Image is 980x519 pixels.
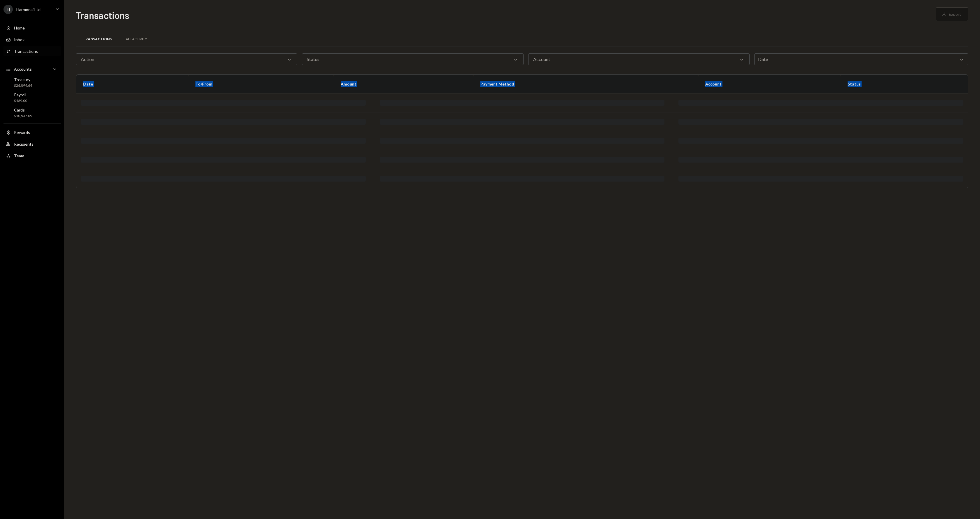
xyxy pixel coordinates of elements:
[188,75,334,93] th: To/From
[3,75,61,89] a: Treasury$26,894.64
[698,75,841,93] th: Account
[754,53,968,65] div: Date
[126,37,147,42] div: All Activity
[14,98,27,103] div: $469.00
[76,53,297,65] div: Action
[14,83,32,88] div: $26,894.64
[83,37,112,42] div: Transactions
[14,49,38,54] div: Transactions
[3,5,13,14] div: H
[3,106,61,120] a: Cards$10,537.09
[302,53,523,65] div: Status
[3,90,61,105] a: Payroll$469.00
[76,75,188,93] th: Date
[14,37,24,42] div: Inbox
[14,107,32,112] div: Cards
[14,92,27,97] div: Payroll
[76,9,129,21] h1: Transactions
[3,64,61,74] a: Accounts
[3,46,61,56] a: Transactions
[473,75,698,93] th: Payment Method
[16,7,41,12] div: Harmonai Ltd
[119,32,154,47] a: All Activity
[76,32,119,47] a: Transactions
[14,77,32,82] div: Treasury
[14,142,34,147] div: Recipients
[14,25,25,30] div: Home
[3,22,61,33] a: Home
[841,75,968,93] th: Status
[14,114,32,119] div: $10,537.09
[3,150,61,161] a: Team
[528,53,750,65] div: Account
[14,130,30,135] div: Rewards
[3,127,61,137] a: Rewards
[3,139,61,149] a: Recipients
[14,67,32,72] div: Accounts
[3,34,61,45] a: Inbox
[334,75,473,93] th: Amount
[14,153,24,158] div: Team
